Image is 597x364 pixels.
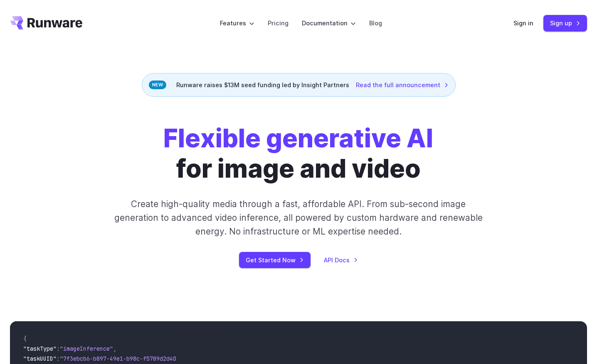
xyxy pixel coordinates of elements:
[10,16,82,29] a: Go to /
[23,335,27,342] span: {
[142,73,456,97] div: Runware raises $13M seed funding led by Insight Partners
[356,80,449,90] a: Read the full announcement
[57,345,60,352] span: :
[163,123,433,154] strong: Flexible generative AI
[513,18,533,28] a: Sign in
[268,18,289,28] a: Pricing
[239,252,311,268] a: Get Started Now
[23,355,57,362] span: "taskUUID"
[113,345,116,352] span: ,
[114,197,483,239] p: Create high-quality media through a fast, affordable API. From sub-second image generation to adv...
[23,345,57,352] span: "taskType"
[57,355,60,362] span: :
[60,345,113,352] span: "imageInference"
[302,18,356,28] label: Documentation
[60,355,186,362] span: "7f3ebcb6-b897-49e1-b98c-f5789d2d40d7"
[369,18,382,28] a: Blog
[324,255,358,265] a: API Docs
[163,123,433,184] h1: for image and video
[543,15,587,31] a: Sign up
[220,18,254,28] label: Features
